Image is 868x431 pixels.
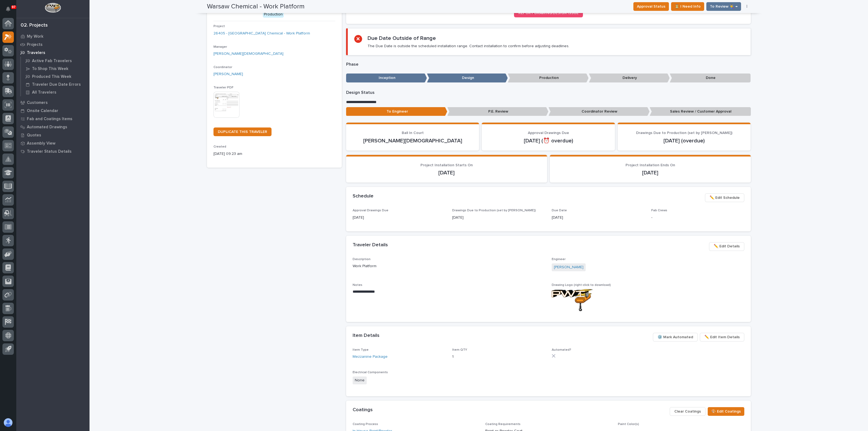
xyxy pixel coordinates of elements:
[651,215,744,221] p: -
[452,209,536,212] span: Drawings Due to Production (set by [PERSON_NAME])
[637,3,665,10] span: Approval Status
[552,289,592,311] img: nadDmTXUaKz8TDcedDA000AdWgCqj6P3Ei-CcfYLlIE
[16,115,90,123] a: Fab and Coatings Items
[353,215,446,221] p: [DATE]
[353,423,378,426] span: Coating Process
[27,141,55,146] p: Assembly View
[658,334,693,340] span: ⚙️ Mark Automated
[452,354,545,360] p: 1
[653,333,698,341] button: ⚙️ Mark Automated
[671,2,704,11] button: ⏳ I Need Info
[353,283,362,287] span: Notes
[353,170,541,176] p: [DATE]
[447,107,548,116] p: P.E. Review
[706,2,741,11] button: To Review 👨‍🏭 →
[670,407,706,416] button: Clear Coatings
[353,348,369,352] span: Item Type
[16,32,90,40] a: My Work
[7,7,14,15] div: Notifications97
[346,90,751,95] p: Design Status
[488,138,608,144] p: [DATE] (⏰ overdue)
[353,209,388,212] span: Approval Drawings Due
[353,263,545,269] p: Work Platform
[626,163,675,167] span: Project Installation Ends On
[27,100,48,105] p: Customers
[704,334,740,340] span: ✏️ Edit Item Details
[708,407,744,416] button: 🎨 Edit Coatings
[675,3,701,10] span: ⏳ I Need Info
[21,73,90,80] a: Produced This Week
[16,107,90,115] a: Onsite Calendar
[32,74,71,79] p: Produced This Week
[402,131,424,135] span: Ball In Court
[213,31,310,36] a: 26405 - [GEOGRAPHIC_DATA] Chemical - Work Platform
[213,45,227,49] span: Manager
[27,133,41,138] p: Quotes
[452,348,467,352] span: Item QTY
[552,283,611,287] span: Drawing Logo (right-click to download)
[548,107,650,116] p: Coordinator Review
[368,44,569,49] p: The Due Date is outside the scheduled installation range. Contact installation to confirm before ...
[207,3,305,11] h2: Warsaw Chemical - Work Platform
[27,125,67,130] p: Automated Drawings
[213,127,272,136] a: DUPLICATE THIS TRAVELER
[353,354,388,360] a: Mezzanine Package
[21,65,90,72] a: To Shop This Week
[420,163,473,167] span: Project Installation Starts On
[552,209,567,212] span: Due Date
[711,408,741,415] span: 🎨 Edit Coatings
[700,333,744,341] button: ✏️ Edit Item Details
[213,51,283,57] a: [PERSON_NAME][DEMOGRAPHIC_DATA]
[16,40,90,49] a: Projects
[32,59,72,63] p: Active Fab Travelers
[2,3,14,15] button: Notifications
[45,3,61,13] img: Workspace Logo
[353,376,367,384] span: None
[346,74,427,82] p: Inception
[651,209,667,212] span: Fab Crews
[27,108,58,113] p: Onsite Calendar
[346,107,447,116] p: To Engineer
[27,42,43,47] p: Projects
[633,2,669,11] button: Approval Status
[213,86,234,89] span: Traveler PDF
[618,423,639,426] span: Paint Color(s)
[21,88,90,96] a: All Travelers
[21,57,90,65] a: Active Fab Travelers
[670,74,751,82] p: Done
[710,3,738,10] span: To Review 👨‍🏭 →
[346,62,751,67] p: Phase
[213,151,335,157] p: [DATE] 09:23 am
[27,149,72,154] p: Traveler Status Details
[32,82,81,87] p: Traveler Due Date Errors
[16,131,90,139] a: Quotes
[528,131,569,135] span: Approval Drawings Due
[353,258,371,261] span: Description
[32,66,68,71] p: To Shop This Week
[27,34,43,39] p: My Work
[21,81,90,88] a: Traveler Due Date Errors
[12,5,15,9] p: 97
[589,74,670,82] p: Delivery
[353,193,374,199] h2: Schedule
[21,23,48,28] div: 02. Projects
[213,71,243,77] a: [PERSON_NAME]
[353,242,388,248] h2: Traveler Details
[368,35,436,41] h2: Due Date Outside of Range
[650,107,751,116] p: Sales Review / Customer Approval
[624,138,744,144] p: [DATE] (overdue)
[485,423,521,426] span: Coating Requirements
[710,194,740,201] span: ✏️ Edit Schedule
[353,138,473,144] p: [PERSON_NAME][DEMOGRAPHIC_DATA]
[16,98,90,107] a: Customers
[213,66,232,69] span: Coordinator
[709,242,744,251] button: ✏️ Edit Details
[27,117,72,122] p: Fab and Coatings Items
[32,90,56,95] p: All Travelers
[218,130,267,134] span: DUPLICATE THIS TRAVELER
[705,193,744,202] button: ✏️ Edit Schedule
[353,407,373,413] h2: Coatings
[714,243,740,250] span: ✏️ Edit Details
[554,264,583,270] a: [PERSON_NAME]
[552,215,645,221] p: [DATE]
